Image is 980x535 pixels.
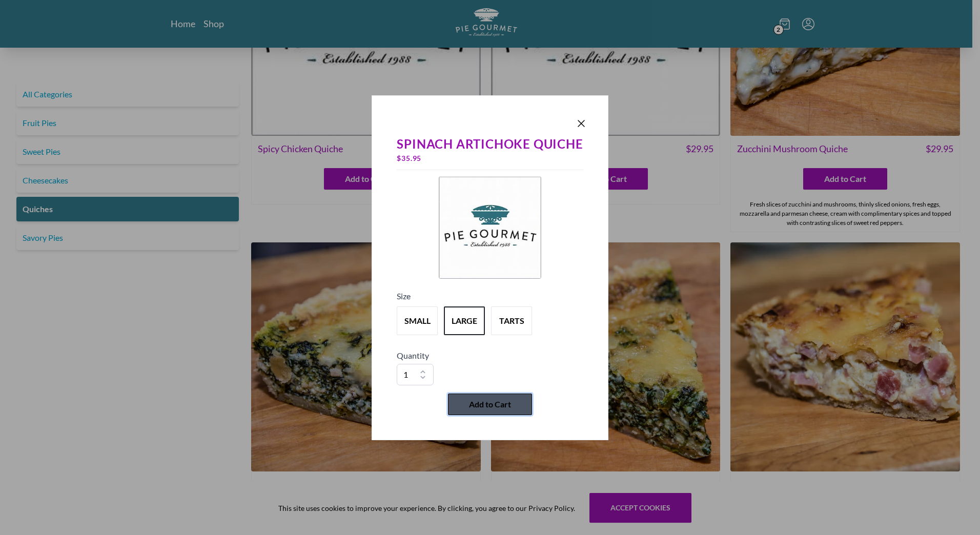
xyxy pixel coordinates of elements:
[469,398,511,410] span: Add to Cart
[397,151,583,166] div: $ 35.95
[448,394,532,415] button: Add to Cart
[575,117,587,130] button: Close panel
[439,176,541,282] a: Product Image
[397,137,583,151] div: Spinach Artichoke Quiche
[397,290,583,302] h5: Size
[397,306,438,335] button: Variant Swatch
[397,349,583,362] h5: Quantity
[491,306,532,335] button: Variant Swatch
[444,306,485,335] button: Variant Swatch
[439,176,541,279] img: Product Image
